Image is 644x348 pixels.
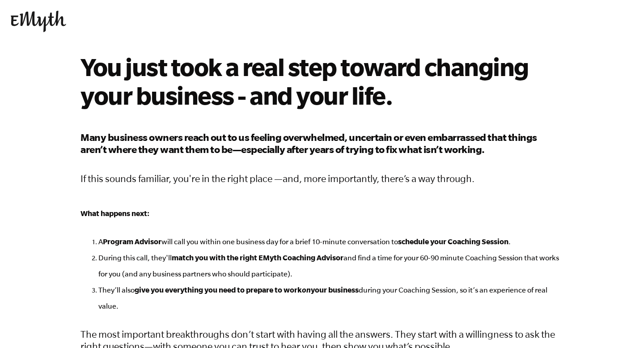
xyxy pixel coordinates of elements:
[98,286,547,310] span: They’ll also during your Coaching Session, so it’s an experience of real value.
[135,285,164,294] strong: give you
[302,285,311,294] i: on
[98,238,511,246] span: A will call you within one business day for a brief 10-minute conversation to .
[80,52,563,110] h2: You just took a real step toward changing your business - and your life.
[398,237,508,246] strong: schedule your Coaching Session
[80,132,537,155] span: Many business owners reach out to us feeling overwhelmed, uncertain or even embarrassed that thin...
[165,285,302,294] strong: everything you need to prepare to work
[80,209,149,217] strong: What happens next:
[80,170,563,187] p: If this sounds familiar, you're in the right place —and, more importantly, there’s a way through.
[311,285,359,294] strong: your business
[98,254,559,278] span: During this call, they'll and find a time for your 60-90 minute Coaching Session that works for y...
[103,237,161,246] strong: Program Advisor
[172,253,343,262] strong: match you with the right EMyth Coaching Advisor
[11,11,66,32] img: EMyth
[599,305,644,348] iframe: Chat Widget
